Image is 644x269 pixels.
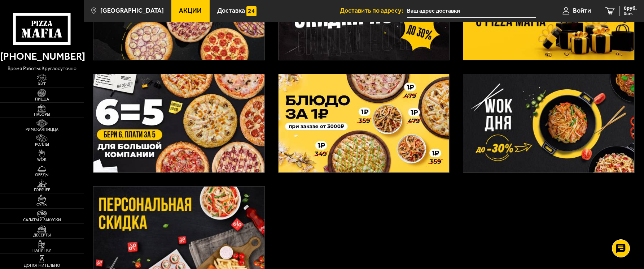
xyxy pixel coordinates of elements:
span: 0 руб. [624,6,637,11]
img: 15daf4d41897b9f0e9f617042186c801.svg [246,6,257,16]
span: Акции [179,8,202,14]
span: Войти [573,8,591,14]
span: [GEOGRAPHIC_DATA] [100,8,164,14]
span: Доставить по адресу: [340,8,407,14]
input: Ваш адрес доставки [407,4,536,18]
span: 0 шт. [624,12,637,16]
span: Доставка [217,8,245,14]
